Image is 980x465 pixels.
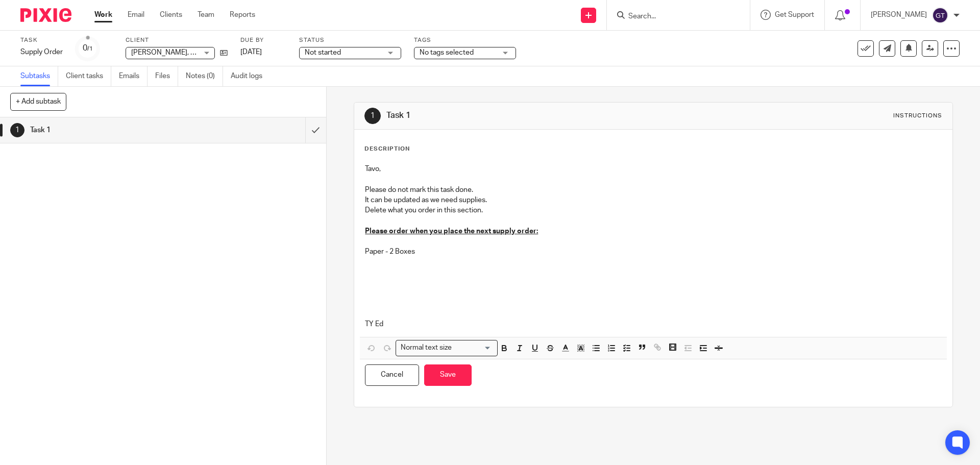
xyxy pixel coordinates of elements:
a: Subtasks [20,66,58,86]
small: /1 [87,46,93,52]
div: 0 [83,42,93,54]
a: Clients [160,10,182,20]
u: Please order when you place the next supply order: [365,228,538,235]
div: 1 [10,123,24,137]
p: [PERSON_NAME] [871,10,927,20]
button: Save [424,364,472,386]
a: Files [155,66,178,86]
img: svg%3E [932,7,948,23]
input: Search for option [455,342,492,353]
div: Search for option [396,340,498,356]
div: 1 [364,108,381,124]
div: Instructions [893,112,942,120]
label: Task [20,36,63,44]
h1: Task 1 [30,123,207,138]
span: [DATE] [240,48,262,56]
p: Delete what you order in this section. [365,205,941,215]
a: Team [198,10,214,20]
input: Search [627,12,719,21]
span: No tags selected [420,49,474,56]
span: Not started [305,49,341,56]
p: TY Ed [365,319,941,329]
p: Paper - 2 Boxes [365,247,941,257]
p: Please do not mark this task done. [365,185,941,195]
a: Email [128,10,144,20]
label: Tags [414,36,516,44]
button: + Add subtask [10,93,66,110]
label: Status [299,36,401,44]
span: Get Support [775,11,814,18]
label: Client [126,36,228,44]
label: Due by [240,36,286,44]
a: Reports [230,10,255,20]
span: [PERSON_NAME], CPA, P.C. [131,49,218,56]
button: Cancel [365,364,419,386]
div: Supply Order [20,47,63,57]
span: Normal text size [398,342,454,353]
a: Client tasks [66,66,111,86]
h1: Task 1 [386,110,675,121]
p: Tavo, [365,164,941,174]
a: Notes (0) [186,66,223,86]
a: Emails [119,66,148,86]
a: Work [94,10,112,20]
a: Audit logs [231,66,270,86]
p: It can be updated as we need supplies. [365,195,941,205]
p: Description [364,145,410,153]
img: Pixie [20,8,71,22]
